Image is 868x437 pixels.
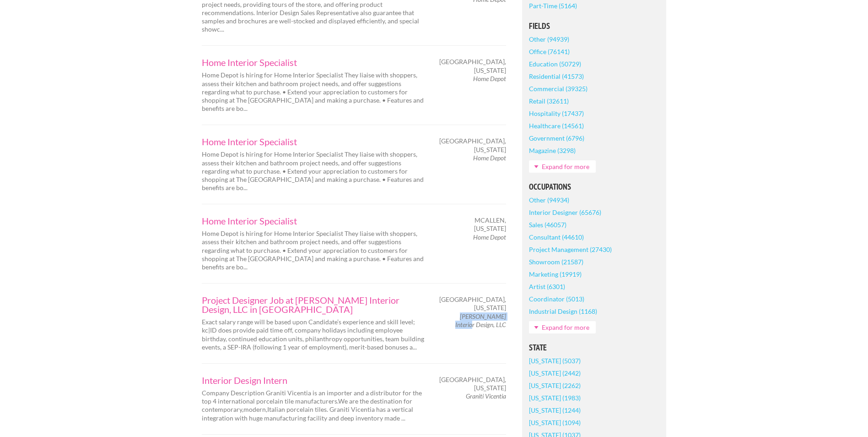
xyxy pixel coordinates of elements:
[202,58,426,67] a: Home Interior Specialist
[529,132,584,144] a: Government (6796)
[529,107,584,120] a: Hospitality (17437)
[529,256,583,268] a: Showroom (21587)
[529,321,596,333] a: Expand for more
[202,229,426,271] p: Home Depot is hiring for Home Interior Specialist They liaise with shoppers, assess their kitchen...
[439,376,506,392] span: [GEOGRAPHIC_DATA], [US_STATE]
[529,33,569,45] a: Other (94939)
[529,45,570,58] a: Office (76141)
[202,71,426,113] p: Home Depot is hiring for Home Interior Specialist They liaise with shoppers, assess their kitchen...
[466,392,506,400] em: Graniti Vicentia
[455,312,506,328] em: [PERSON_NAME] Interior Design, LLC
[442,216,506,233] span: McAllen, [US_STATE]
[529,416,581,429] a: [US_STATE] (1094)
[439,295,506,312] span: [GEOGRAPHIC_DATA], [US_STATE]
[529,268,582,280] a: Marketing (19919)
[529,404,581,416] a: [US_STATE] (1244)
[202,150,426,192] p: Home Depot is hiring for Home Interior Specialist They liaise with shoppers, assess their kitchen...
[529,194,569,206] a: Other (94934)
[529,218,566,231] a: Sales (46057)
[529,344,659,352] h5: State
[439,137,506,153] span: [GEOGRAPHIC_DATA], [US_STATE]
[529,392,581,404] a: [US_STATE] (1983)
[473,154,506,162] em: Home Depot
[529,293,584,305] a: Coordinator (5013)
[529,379,581,392] a: [US_STATE] (2262)
[529,183,659,191] h5: Occupations
[529,144,576,157] a: Magazine (3298)
[202,137,426,146] a: Home Interior Specialist
[529,231,584,243] a: Consultant (44610)
[473,233,506,241] em: Home Depot
[529,160,596,173] a: Expand for more
[529,70,584,82] a: Residential (41573)
[202,318,426,351] p: Exact salary range will be based upon Candidate’s experience and skill level; kc|ID does provide ...
[202,389,426,422] p: Company Description Graniti Vicentia is an importer and a distributor for the top 4 international...
[439,58,506,74] span: [GEOGRAPHIC_DATA], [US_STATE]
[529,355,581,367] a: [US_STATE] (5037)
[529,120,584,132] a: Healthcare (14561)
[529,206,601,218] a: Interior Designer (65676)
[202,376,426,385] a: Interior Design Intern
[202,216,426,225] a: Home Interior Specialist
[529,305,597,317] a: Industrial Design (1168)
[202,295,426,314] a: Project Designer Job at [PERSON_NAME] Interior Design, LLC in [GEOGRAPHIC_DATA]
[529,58,581,70] a: Education (50729)
[529,280,565,293] a: Artist (6301)
[529,243,612,256] a: Project Management (27430)
[529,82,588,95] a: Commercial (39325)
[529,95,569,107] a: Retail (32611)
[529,367,581,379] a: [US_STATE] (2442)
[529,22,659,30] h5: Fields
[473,75,506,82] em: Home Depot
